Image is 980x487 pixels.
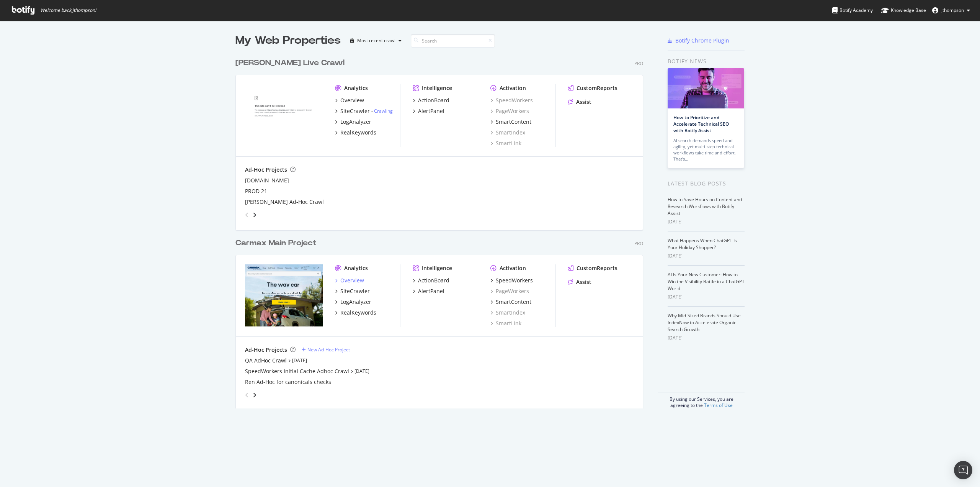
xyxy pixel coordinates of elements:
[354,368,369,374] a: [DATE]
[496,298,531,306] div: SmartContent
[418,287,444,295] div: AlertPanel
[340,129,376,136] div: RealKeywords
[335,129,376,136] a: RealKeywords
[245,187,267,195] a: PROD 21
[40,7,96,13] span: Welcome back, jthompson !
[235,57,348,69] a: [PERSON_NAME] Live Crawl
[673,114,729,134] a: How to Prioritize and Accelerate Technical SEO with Botify Assist
[235,238,320,249] a: Carmax Main Project
[668,57,745,66] div: Botify news
[675,37,729,44] div: Botify Chrome Plugin
[344,264,368,272] div: Analytics
[568,98,591,106] a: Assist
[576,98,591,106] div: Assist
[335,118,371,126] a: LogAnalyzer
[245,367,349,375] a: SpeedWorkers Initial Cache Adhoc Crawl
[413,107,444,115] a: AlertPanel
[490,118,531,126] a: SmartContent
[490,97,533,104] a: SpeedWorkers
[490,107,529,115] a: PageWorkers
[418,277,449,284] div: ActionBoard
[500,264,526,272] div: Activation
[568,264,617,272] a: CustomReports
[668,237,737,251] a: What Happens When ChatGPT Is Your Holiday Shopper?
[340,309,376,316] div: RealKeywords
[371,108,393,114] div: -
[235,238,317,249] div: Carmax Main Project
[577,264,617,272] div: CustomReports
[490,139,521,147] div: SmartLink
[490,129,525,136] div: SmartIndex
[340,277,364,284] div: Overview
[340,118,371,126] div: LogAnalyzer
[668,312,741,333] a: Why Mid-Sized Brands Should Use IndexNow to Accelerate Organic Search Growth
[413,97,449,104] a: ActionBoard
[245,378,331,386] a: Ren Ad-Hoc for canonicals checks
[344,84,368,92] div: Analytics
[235,48,649,408] div: grid
[413,277,449,284] a: ActionBoard
[357,38,395,43] div: Most recent crawl
[668,37,729,44] a: Botify Chrome Plugin
[307,346,350,353] div: New Ad-Hoc Project
[242,389,252,401] div: angle-left
[634,240,643,247] div: Pro
[418,107,444,115] div: AlertPanel
[235,57,345,69] div: [PERSON_NAME] Live Crawl
[926,4,976,16] button: jthompson
[245,166,287,174] div: Ad-Hoc Projects
[941,7,964,13] span: jthompson
[668,68,744,108] img: How to Prioritize and Accelerate Technical SEO with Botify Assist
[490,298,531,306] a: SmartContent
[335,277,364,284] a: Overview
[335,309,376,316] a: RealKeywords
[568,84,617,92] a: CustomReports
[292,357,307,364] a: [DATE]
[881,7,926,14] div: Knowledge Base
[634,60,643,67] div: Pro
[245,198,324,206] a: [PERSON_NAME] Ad-Hoc Crawl
[374,108,393,114] a: Crawling
[340,287,370,295] div: SiteCrawler
[954,461,972,479] div: Open Intercom Messenger
[413,287,444,295] a: AlertPanel
[668,271,745,292] a: AI Is Your New Customer: How to Win the Visibility Battle in a ChatGPT World
[335,107,393,115] a: SiteCrawler- Crawling
[490,287,529,295] a: PageWorkers
[335,287,370,295] a: SiteCrawler
[673,138,738,162] div: AI search demands speed and agility, yet multi-step technical workflows take time and effort. Tha...
[422,84,452,92] div: Intelligence
[704,402,733,408] a: Terms of Use
[668,253,745,259] div: [DATE]
[490,320,521,327] a: SmartLink
[252,391,257,399] div: angle-right
[411,34,495,48] input: Search
[658,392,745,408] div: By using our Services, you are agreeing to the
[252,211,257,219] div: angle-right
[242,209,252,221] div: angle-left
[668,294,745,300] div: [DATE]
[340,107,370,115] div: SiteCrawler
[245,264,323,326] img: carmax.com
[668,218,745,225] div: [DATE]
[245,84,323,146] img: edmunds.com
[496,277,533,284] div: SpeedWorkers
[245,357,287,364] a: QA AdHoc Crawl
[568,278,591,286] a: Assist
[422,264,452,272] div: Intelligence
[340,298,371,306] div: LogAnalyzer
[235,33,341,48] div: My Web Properties
[335,97,364,104] a: Overview
[490,309,525,316] div: SmartIndex
[668,179,745,188] div: Latest Blog Posts
[340,97,364,104] div: Overview
[245,177,289,184] a: [DOMAIN_NAME]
